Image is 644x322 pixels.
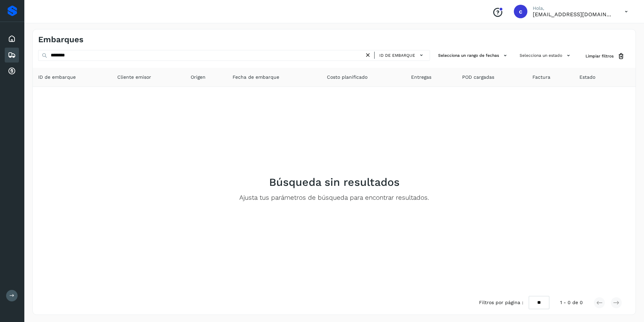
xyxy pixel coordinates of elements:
[586,53,614,59] span: Limpiar filtros
[579,74,595,81] span: Estado
[117,74,151,81] span: Cliente emisor
[532,74,550,81] span: Factura
[379,52,415,58] span: ID de embarque
[517,50,575,61] button: Selecciona un estado
[479,299,523,306] span: Filtros por página :
[5,64,19,79] div: Cuentas por cobrar
[462,74,494,81] span: POD cargadas
[435,50,511,61] button: Selecciona un rango de fechas
[5,48,19,63] div: Embarques
[327,74,367,81] span: Costo planificado
[269,176,400,189] h2: Búsqueda sin resultados
[38,74,76,81] span: ID de embarque
[5,31,19,46] div: Inicio
[580,50,630,63] button: Limpiar filtros
[233,74,279,81] span: Fecha de embarque
[533,11,614,18] p: carlosvazqueztgc@gmail.com
[38,35,84,45] h4: Embarques
[533,5,614,11] p: Hola,
[191,74,206,81] span: Origen
[560,299,583,306] span: 1 - 0 de 0
[377,50,427,60] button: ID de embarque
[411,74,431,81] span: Entregas
[239,194,429,202] p: Ajusta tus parámetros de búsqueda para encontrar resultados.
